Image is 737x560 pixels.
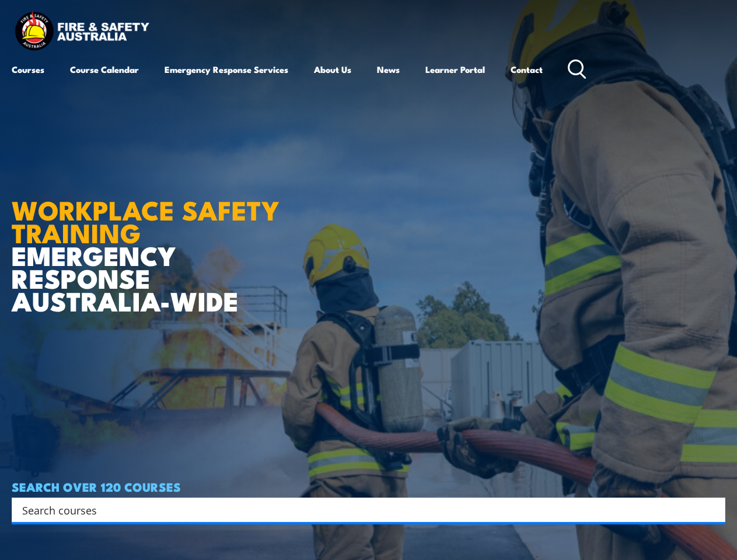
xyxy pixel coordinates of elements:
[70,55,139,83] a: Course Calendar
[12,480,725,493] h4: SEARCH OVER 120 COURSES
[12,169,297,312] h1: EMERGENCY RESPONSE AUSTRALIA-WIDE
[12,55,44,83] a: Courses
[12,189,280,252] strong: WORKPLACE SAFETY TRAINING
[377,55,400,83] a: News
[25,502,702,518] form: Search form
[22,501,700,519] input: Search input
[165,55,288,83] a: Emergency Response Services
[511,55,543,83] a: Contact
[425,55,485,83] a: Learner Portal
[314,55,351,83] a: About Us
[705,502,721,518] button: Search magnifier button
